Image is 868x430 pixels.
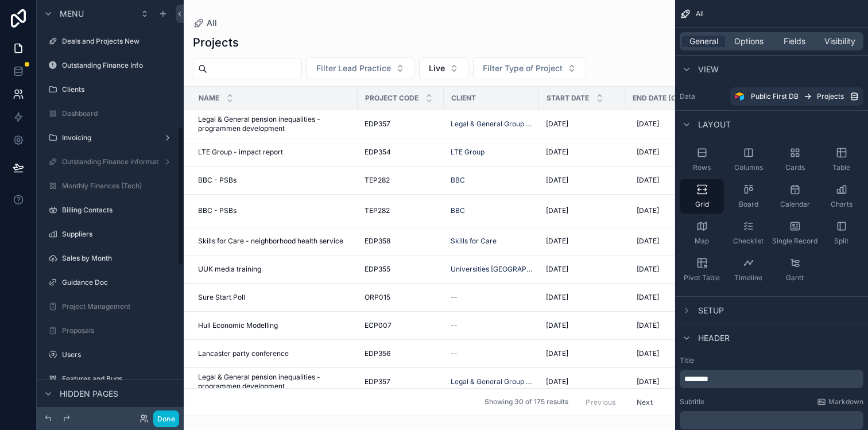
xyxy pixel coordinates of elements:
span: Project Code [365,94,418,103]
label: Deals and Projects New [62,37,175,46]
span: Setup [698,305,724,316]
span: Map [695,237,709,246]
span: Gantt [786,273,804,282]
span: General [689,36,718,47]
label: Subtitle [680,397,704,406]
span: Menu [60,8,84,20]
a: Outstanding Finance Information (Education) [44,153,177,171]
span: Visibility [824,36,855,47]
span: End Date (Current Estimate) [633,94,743,103]
a: Proposals [44,321,177,340]
button: Rows [680,142,724,177]
button: Split [819,216,863,250]
span: Client [451,94,476,103]
label: Monthly Finances (Tech) [62,181,175,191]
button: Single Record [773,216,817,250]
span: Public First DB [751,92,799,101]
a: Project Management [44,297,177,316]
label: Sales by Month [62,254,175,263]
a: Public First DBProjects [730,87,863,106]
button: Cards [773,142,817,177]
label: Clients [62,85,175,94]
span: Charts [831,200,852,209]
button: Columns [726,142,770,177]
span: Hidden pages [60,388,118,400]
span: Cards [785,163,805,172]
a: Users [44,346,177,364]
span: Header [698,332,730,344]
span: Grid [695,200,709,209]
label: Users [62,350,175,359]
span: View [698,64,719,75]
button: Calendar [773,179,817,214]
span: Pivot Table [684,273,720,282]
a: Deals and Projects New [44,32,177,51]
a: Billing Contacts [44,201,177,219]
button: Map [680,216,724,250]
span: Board [739,200,758,209]
label: Title [680,356,863,365]
span: Options [734,36,764,47]
span: Table [832,163,850,172]
label: Suppliers [62,230,175,239]
a: Outstanding Finance Info [44,56,177,75]
span: Fields [784,36,805,47]
div: scrollable content [680,411,863,429]
span: Start Date [547,94,589,103]
button: Board [726,179,770,214]
label: Invoicing [62,133,158,142]
label: Data [680,92,726,101]
span: Single Record [772,237,817,246]
span: Rows [693,163,711,172]
button: Table [819,142,863,177]
label: Project Management [62,302,175,311]
span: Name [199,94,219,103]
a: Monthly Finances (Tech) [44,177,177,195]
label: Dashboard [62,109,175,118]
span: Projects [817,92,844,101]
a: Features and Bugs [44,370,177,388]
a: Dashboard [44,104,177,123]
button: Charts [819,179,863,214]
a: Sales by Month [44,249,177,268]
span: All [696,9,704,18]
span: Markdown [828,397,863,406]
img: Airtable Logo [735,92,744,101]
label: Guidance Doc [62,278,175,287]
label: Billing Contacts [62,206,175,215]
span: Layout [698,119,731,130]
a: Clients [44,80,177,99]
span: Split [834,237,848,246]
span: Calendar [780,200,810,209]
button: Pivot Table [680,253,724,287]
span: Checklist [733,237,764,246]
label: Outstanding Finance Information (Education) [62,157,207,166]
label: Proposals [62,326,175,335]
button: Timeline [726,253,770,287]
span: Timeline [734,273,762,282]
span: Showing 30 of 175 results [485,398,568,407]
a: Markdown [817,397,863,406]
div: scrollable content [680,370,863,388]
button: Grid [680,179,724,214]
a: Invoicing [44,129,177,147]
label: Outstanding Finance Info [62,61,175,70]
span: Columns [734,163,763,172]
button: Next [629,393,661,411]
a: Suppliers [44,225,177,243]
button: Checklist [726,216,770,250]
button: Gantt [773,253,817,287]
button: Done [153,410,179,427]
label: Features and Bugs [62,374,175,383]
